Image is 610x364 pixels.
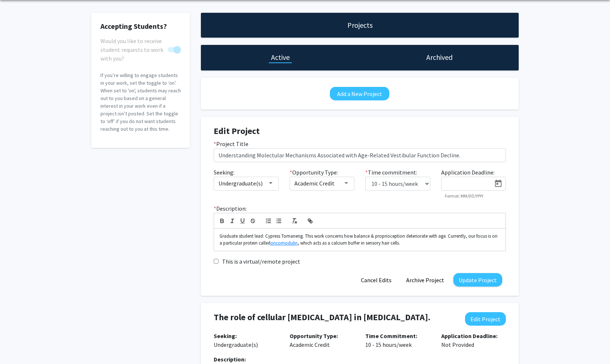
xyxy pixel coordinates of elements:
button: Open calendar [491,177,506,190]
label: Time commitment: [365,168,417,177]
p: Undergraduate(s) [214,332,279,349]
h1: Projects [347,20,373,30]
button: Edit Project [465,312,506,326]
span: Would you like to receive student requests to work with you? [100,37,165,63]
b: Seeking: [214,332,237,340]
span: Academic Credit [294,180,335,187]
p: Graduate student lead: Cypress Tomaneng. This work concerns how balance & proprioception deterior... [220,233,500,246]
h1: Archived [426,52,453,62]
button: Archive Project [401,273,450,287]
button: Cancel Edits [355,273,397,287]
iframe: Chat [5,331,31,359]
label: This is a virtual/remote project [222,257,300,266]
button: Update Project [453,273,502,287]
label: Description: [214,204,247,213]
mat-hint: Format: MM/DD/YYYY [445,194,483,199]
label: Seeking: [214,168,235,177]
button: Add a New Project [330,87,389,100]
b: Time Commitment: [365,332,417,340]
div: You cannot turn this off while you have active projects. [100,37,181,54]
label: Application Deadline: [441,168,495,177]
h2: Accepting Students? [100,22,181,31]
p: Academic Credit [290,332,355,349]
strong: Edit Project [214,125,260,137]
div: Description: [214,355,506,364]
b: Opportunity Type: [290,332,338,340]
label: Project Title [214,139,248,148]
a: oncomodulin [270,240,298,246]
span: Undergraduate(s) [218,180,263,187]
b: Application Deadline: [441,332,497,340]
h1: Active [271,52,290,62]
p: If you’re willing to engage students in your work, set the toggle to ‘on’. When set to 'on', stud... [100,72,181,133]
p: Not Provided [441,332,506,349]
p: 10 - 15 hours/week [365,332,430,349]
label: Opportunity Type: [290,168,338,177]
h4: The role of cellular [MEDICAL_DATA] in [MEDICAL_DATA]. [214,312,453,323]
